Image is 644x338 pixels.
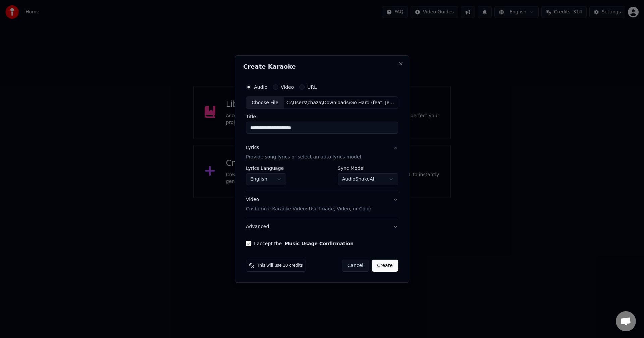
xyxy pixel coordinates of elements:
[246,191,398,218] button: VideoCustomize Karaoke Video: Use Image, Video, or Color
[246,166,398,191] div: LyricsProvide song lyrics or select an auto lyrics model
[246,115,398,119] label: Title
[254,85,267,89] label: Audio
[246,166,286,171] label: Lyrics Language
[246,197,371,213] div: Video
[372,260,398,272] button: Create
[284,241,354,246] button: I accept the
[243,64,401,70] h2: Create Karaoke
[342,260,369,272] button: Cancel
[257,263,303,268] span: This will use 10 credits
[254,241,354,246] label: I accept the
[246,139,398,166] button: LyricsProvide song lyrics or select an auto lyrics model
[307,85,317,89] label: URL
[246,218,398,235] button: Advanced
[246,97,284,109] div: Choose File
[246,206,371,212] p: Customize Karaoke Video: Use Image, Video, or Color
[284,99,398,106] div: C:\Users\chaza\Downloads\Go Hard (feat. Jedidyah).mp3
[338,166,398,171] label: Sync Model
[246,145,259,151] div: Lyrics
[281,85,294,89] label: Video
[246,154,361,161] p: Provide song lyrics or select an auto lyrics model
